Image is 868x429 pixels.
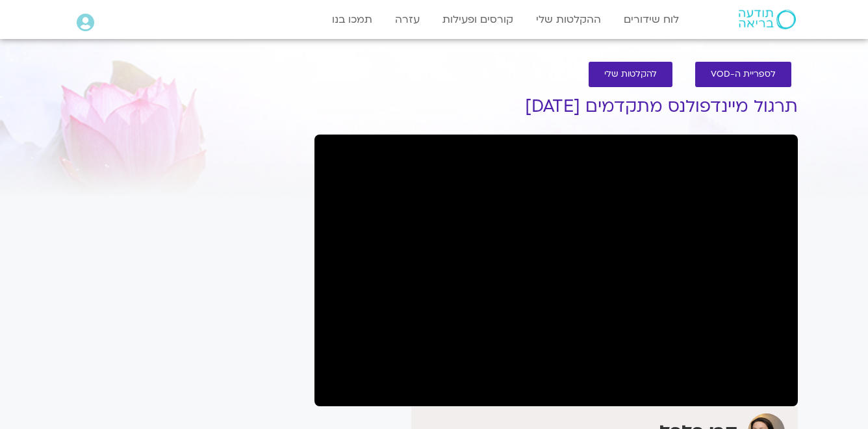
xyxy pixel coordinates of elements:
[739,10,796,29] img: תודעה בריאה
[695,62,791,87] a: לספריית ה-VOD
[604,70,657,79] span: להקלטות שלי
[436,7,520,32] a: קורסים ופעילות
[530,7,607,32] a: ההקלטות שלי
[589,62,672,87] a: להקלטות שלי
[711,70,776,79] span: לספריית ה-VOD
[325,7,379,32] a: תמכו בנו
[617,7,685,32] a: לוח שידורים
[389,7,426,32] a: עזרה
[314,97,798,116] h1: תרגול מיינדפולנס מתקדמים [DATE]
